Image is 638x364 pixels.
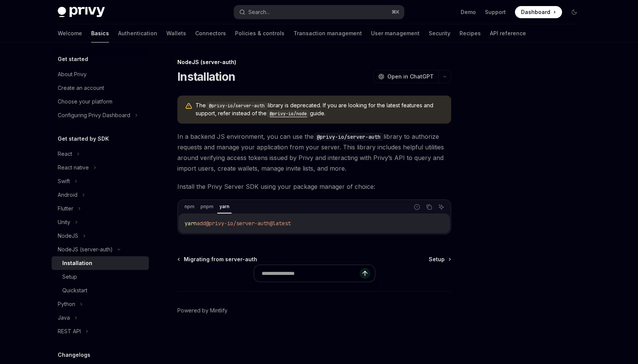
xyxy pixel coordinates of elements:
[521,8,550,16] span: Dashboard
[568,6,580,18] button: Toggle dark mode
[235,24,284,42] a: Policies & controls
[197,220,206,227] span: add
[62,259,92,268] div: Installation
[91,24,109,42] a: Basics
[58,55,88,64] h5: Get started
[58,111,130,120] div: Configuring Privy Dashboard
[52,270,149,284] a: Setup
[52,311,149,325] button: Java
[52,188,149,202] button: Android
[58,313,70,322] div: Java
[58,70,87,79] div: About Privy
[58,190,77,199] div: Android
[461,8,476,16] a: Demo
[294,24,362,42] a: Transaction management
[314,133,384,141] code: @privy-io/server-auth
[52,284,149,297] a: Quickstart
[460,24,481,42] a: Recipes
[52,95,149,108] a: Choose your platform
[177,70,235,83] h1: Installation
[118,24,157,42] a: Authentication
[52,108,149,122] button: Configuring Privy Dashboard
[58,204,73,213] div: Flutter
[206,220,291,227] span: @privy-io/server-auth@latest
[387,73,434,80] span: Open in ChatGPT
[515,6,562,18] a: Dashboard
[52,67,149,81] a: About Privy
[52,174,149,188] button: Swift
[58,83,104,93] div: Create an account
[182,202,197,211] div: npm
[52,325,149,338] button: REST API
[52,229,149,243] button: NodeJS
[177,131,451,174] span: In a backend JS environment, you can use the library to authorize requests and manage your applic...
[58,350,90,359] h5: Changelogs
[58,97,112,106] div: Choose your platform
[58,134,109,143] h5: Get started by SDK
[58,245,113,254] div: NodeJS (server-auth)
[185,102,193,110] svg: Warning
[371,24,420,42] a: User management
[206,102,268,110] code: @privy-io/server-auth
[196,102,444,118] span: The library is deprecated. If you are looking for the latest features and support, refer instead ...
[58,327,81,336] div: REST API
[58,177,70,186] div: Swift
[267,110,310,116] a: @privy-io/node
[195,24,226,42] a: Connectors
[52,297,149,311] button: Python
[267,110,310,118] code: @privy-io/node
[412,202,422,212] button: Report incorrect code
[485,8,506,16] a: Support
[177,307,227,314] a: Powered by Mintlify
[424,202,434,212] button: Copy the contents from the code block
[429,256,445,263] span: Setup
[490,24,526,42] a: API reference
[52,161,149,174] button: React native
[52,202,149,215] button: Flutter
[58,7,105,17] img: dark logo
[166,24,186,42] a: Wallets
[360,268,370,279] button: Send message
[198,202,216,211] div: pnpm
[185,220,197,227] span: yarn
[177,181,451,192] span: Install the Privy Server SDK using your package manager of choice:
[52,215,149,229] button: Unity
[52,81,149,95] a: Create an account
[52,147,149,161] button: React
[58,163,89,172] div: React native
[392,9,400,15] span: ⌘ K
[177,58,451,66] div: NodeJS (server-auth)
[234,5,404,19] button: Search...⌘K
[58,231,78,240] div: NodeJS
[262,265,360,282] input: Ask a question...
[62,272,77,281] div: Setup
[62,286,87,295] div: Quickstart
[52,256,149,270] a: Installation
[248,8,270,17] div: Search...
[58,218,70,227] div: Unity
[436,202,446,212] button: Ask AI
[429,24,450,42] a: Security
[58,300,75,309] div: Python
[184,256,257,263] span: Migrating from server-auth
[429,256,450,263] a: Setup
[58,24,82,42] a: Welcome
[217,202,232,211] div: yarn
[52,243,149,256] button: NodeJS (server-auth)
[373,70,438,83] button: Open in ChatGPT
[58,149,72,158] div: React
[178,256,257,263] a: Migrating from server-auth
